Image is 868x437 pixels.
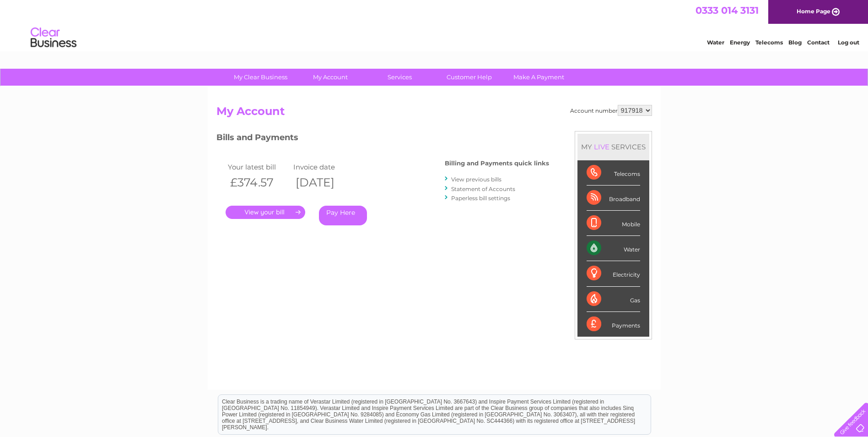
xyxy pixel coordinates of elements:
[226,161,291,173] td: Your latest bill
[587,211,640,236] div: Mobile
[587,160,640,186] div: Telecoms
[223,69,298,86] a: My Clear Business
[362,69,437,86] a: Services
[451,195,510,202] a: Paperless bill settings
[445,160,549,167] h4: Billing and Payments quick links
[431,69,507,86] a: Customer Help
[216,105,652,122] h2: My Account
[570,105,652,116] div: Account number
[587,261,640,286] div: Electricity
[226,173,291,192] th: £374.57
[319,206,367,225] a: Pay Here
[592,142,611,151] div: LIVE
[587,287,640,312] div: Gas
[695,5,759,16] a: 0333 014 3131
[587,312,640,337] div: Payments
[730,39,750,46] a: Energy
[807,39,830,46] a: Contact
[218,5,651,44] div: Clear Business is a trading name of Verastar Limited (registered in [GEOGRAPHIC_DATA] No. 3667643...
[451,186,515,192] a: Statement of Accounts
[291,161,357,173] td: Invoice date
[577,134,649,160] div: MY SERVICES
[451,176,501,183] a: View previous bills
[587,236,640,261] div: Water
[755,39,783,46] a: Telecoms
[788,39,802,46] a: Blog
[587,186,640,211] div: Broadband
[838,39,859,46] a: Log out
[501,69,577,86] a: Make A Payment
[216,131,549,147] h3: Bills and Payments
[30,24,77,52] img: logo.png
[291,173,357,192] th: [DATE]
[226,206,305,219] a: .
[292,69,368,86] a: My Account
[707,39,724,46] a: Water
